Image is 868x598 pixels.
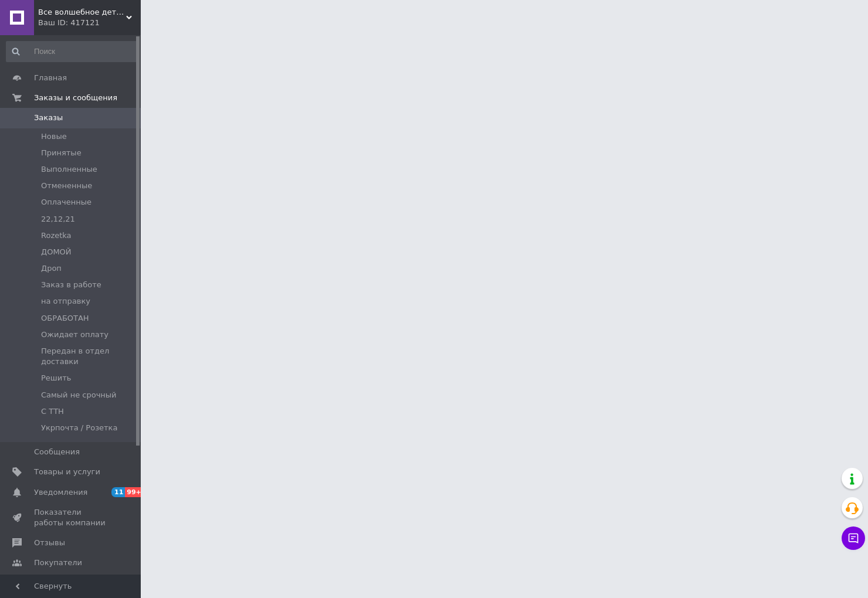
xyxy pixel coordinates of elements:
[34,113,63,123] span: Заказы
[41,263,62,274] span: Дроп
[842,526,865,550] button: Чат с покупателем
[41,406,64,417] span: С ТТН
[34,467,100,477] span: Товары и услуги
[125,487,144,497] span: 99+
[34,538,65,548] span: Отзывы
[34,73,67,83] span: Главная
[41,373,71,383] span: Решить
[41,346,137,367] span: Передан в отдел доставки
[41,329,108,340] span: Ожидает оплату
[41,423,117,433] span: Укрпочта / Розетка
[34,558,82,568] span: Покупатели
[41,131,67,142] span: Новые
[41,214,75,225] span: 22,12,21
[34,93,117,103] span: Заказы и сообщения
[34,447,80,457] span: Сообщения
[41,230,72,241] span: Rozetka
[34,487,87,498] span: Уведомления
[41,197,91,208] span: Оплаченные
[34,507,108,528] span: Показатели работы компании
[111,487,125,497] span: 11
[38,18,141,28] div: Ваш ID: 417121
[41,390,117,400] span: Самый не срочный
[38,7,126,18] span: Все волшебное детям!
[41,164,97,175] span: Выполненные
[41,296,90,307] span: на отправку
[41,313,89,324] span: ОБРАБОТАН
[41,181,92,191] span: Отмененные
[41,148,82,158] span: Принятые
[41,247,72,257] span: ДОМОЙ
[41,280,101,290] span: Заказ в работе
[6,41,138,62] input: Поиск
